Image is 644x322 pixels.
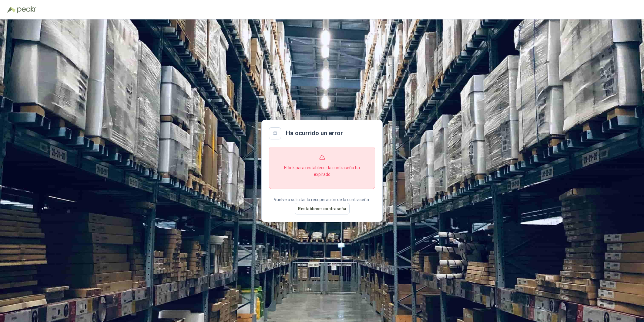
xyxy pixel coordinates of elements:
p: Vuelve a solicitar la recuperación de la contraseña [274,196,370,203]
img: Peakr [17,6,36,13]
button: Restablecer contraseña [295,203,350,214]
p: El link para restablecer la contraseña ha expirado [277,164,367,178]
img: Logo [7,7,16,13]
h2: Ha ocurrido un error [286,128,343,138]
